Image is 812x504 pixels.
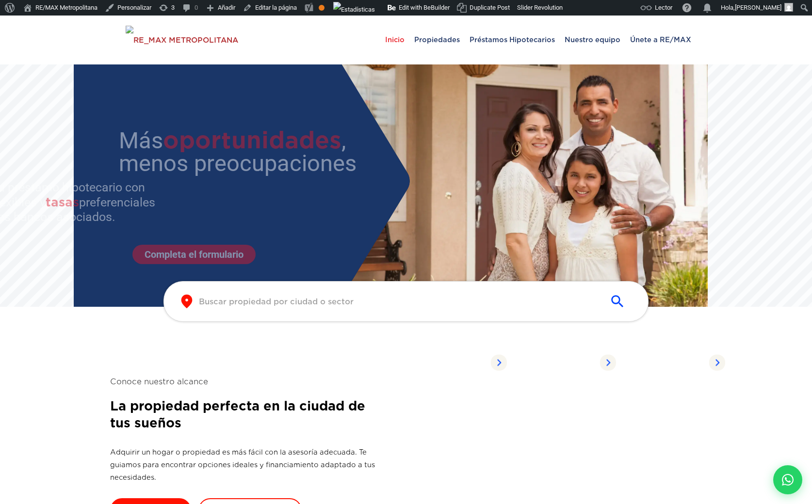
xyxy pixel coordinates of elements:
[600,354,616,371] img: Arrow Right
[126,16,238,64] a: RE/MAX Metropolitana
[490,354,507,371] img: Arrow Right
[110,376,382,388] span: Conoce nuestro alcance
[380,16,409,64] a: Inicio
[625,25,696,54] span: Únete a RE/MAX
[409,16,465,64] a: Propiedades
[465,16,560,64] a: Préstamos Hipotecarios
[628,352,709,373] span: Propiedades listadas
[519,352,600,373] span: Propiedades listadas
[319,5,325,11] div: Aceptable
[560,16,625,64] a: Nuestro equipo
[110,446,382,484] p: Adquirir un hogar o propiedad es más fácil con la asesoría adecuada. Te guiamos para encontrar op...
[333,2,375,17] img: Visitas de 48 horas. Haz clic para ver más estadísticas del sitio.
[409,25,465,54] span: Propiedades
[199,296,598,307] input: Buscar propiedad por ciudad o sector
[380,25,409,54] span: Inicio
[517,4,563,11] span: Slider Revolution
[560,25,625,54] span: Nuestro equipo
[709,354,725,371] img: Arrow Right
[126,26,238,55] img: RE_MAX METROPOLITANA
[735,4,781,11] span: [PERSON_NAME]
[110,397,382,431] h2: La propiedad perfecta en la ciudad de tus sueños
[625,16,696,64] a: Únete a RE/MAX
[410,352,490,373] span: Propiedades listadas
[465,25,560,54] span: Préstamos Hipotecarios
